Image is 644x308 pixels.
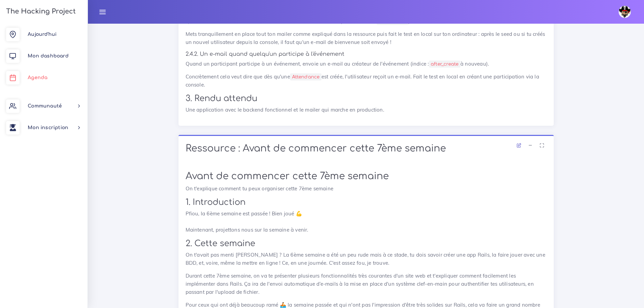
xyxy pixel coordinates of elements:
h1: Avant de commencer cette 7ème semaine [186,171,547,182]
span: Agenda [28,75,47,80]
p: On t'avait pas menti [PERSON_NAME] ? La 6ème semaine a été un peu rude mais à ce stade, tu dois s... [186,251,547,267]
p: Concrètement cela veut dire que dès qu'une est créée, l'utilisateur reçoit un e-mail. Fait le tes... [186,73,547,89]
p: Mets tranquillement en place tout ton mailer comme expliqué dans la ressource puis fait le test e... [186,30,547,46]
span: Mon inscription [28,125,68,130]
span: Mon dashboard [28,53,69,58]
p: Pfiou, la 6ème semaine est passée ! Bien joué 💪 Maintenant, projettons nous sur la semaine à venir. [186,210,547,234]
p: Durant cette 7ème semaine, on va te présenter plusieurs fonctionnalités très courantes d'un site ... [186,272,547,296]
p: Une application avec le backend fonctionnel et le mailer qui marche en production. [186,106,547,114]
code: Attendance [290,73,321,80]
p: Quand un participant participe à un événement, envoie un e-mail au créateur de l'événement (indic... [186,60,547,68]
span: Communauté [28,103,62,109]
code: after_create [429,61,461,68]
h2: 3. Rendu attendu [186,94,547,103]
span: Aujourd'hui [28,32,56,37]
h1: Ressource : Avant de commencer cette 7ème semaine [186,143,547,155]
img: avatar [619,6,631,18]
h3: The Hacking Project [4,8,76,15]
h5: 2.4.2. Un e-mail quand quelqu'un participe à l'événement [186,51,547,57]
p: On t'explique comment tu peux organiser cette 7ème semaine [186,185,547,193]
code: after_create [377,18,408,25]
h2: 1. Introduction [186,197,547,207]
h2: 2. Cette semaine [186,239,547,248]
